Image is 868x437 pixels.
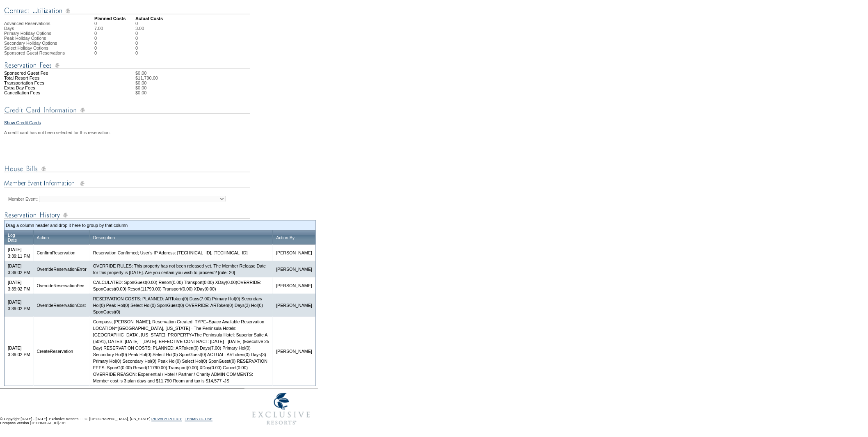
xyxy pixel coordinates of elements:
td: 0 [94,31,135,36]
td: 0 [135,50,144,55]
td: OVERRIDE RULES: This property has not been released yet. The Member Release Date for this propert... [90,261,273,277]
img: Reservation Log [4,210,250,220]
a: LogDate [8,233,17,243]
td: 0 [135,46,144,50]
td: 7.00 [94,26,135,31]
td: $0.00 [135,85,316,90]
a: Show Credit Cards [4,120,41,125]
td: 0 [94,36,135,41]
td: $11,790.00 [135,76,316,80]
td: Planned Costs [94,16,135,21]
td: 3.00 [135,26,144,31]
td: Reservation Confirmed; User's IP Address: [TECHNICAL_ID], [TECHNICAL_ID] [90,245,273,261]
td: ConfirmReservation [34,245,90,261]
td: Transportation Fees [4,80,94,85]
img: Credit Card Information [4,105,250,115]
td: 0 [135,31,144,36]
img: Member Event [4,179,250,189]
span: Select Holiday Options [4,46,48,50]
td: 0 [94,41,135,46]
td: CreateReservation [34,317,90,386]
td: Cancellation Fees [4,90,94,95]
a: Action [37,235,49,240]
img: Reservation Fees [4,60,250,71]
a: Description [93,235,115,240]
th: Drag to group or reorder [34,231,90,245]
a: TERMS OF USE [185,417,213,421]
td: [DATE] 3:39:02 PM [5,294,34,317]
td: 0 [94,21,135,26]
td: $0.00 [135,90,316,95]
img: Exclusive Resorts [244,389,318,430]
th: Drag to group or reorder [5,231,34,245]
td: Actual Costs [135,16,316,21]
td: CALCULATED: SponGuest(0.00) Resort(0.00) Transport(0.00) XDay(0.00)OVERRIDE: SponGuest(0.00) Reso... [90,277,273,294]
td: 0 [94,46,135,50]
td: [PERSON_NAME] [273,261,315,277]
td: $0.00 [135,80,316,85]
td: [DATE] 3:39:02 PM [5,261,34,277]
div: A credit card has not been selected for this reservation. [4,130,316,135]
td: Sponsored Guest Fee [4,71,94,76]
span: Primary Holiday Options [4,31,51,36]
td: [PERSON_NAME] [273,317,315,386]
td: OverrideReservationFee [34,277,90,294]
td: 0 [135,36,144,41]
td: [DATE] 3:39:02 PM [5,317,34,386]
td: Compass; [PERSON_NAME]; Reservation Created: TYPE=Space Available Reservation LOCATION=[GEOGRAPHI... [90,317,273,386]
span: Sponsored Guest Reservations [4,50,65,55]
td: 0 [135,41,144,46]
td: OverrideReservationError [34,261,90,277]
td: Total Resort Fees [4,76,94,80]
td: Drag a column header and drop it here to group by that column [6,222,314,229]
img: Contract Utilization [4,6,250,16]
td: [DATE] 3:39:11 PM [5,245,34,261]
img: House Bills [4,164,250,174]
span: Days [4,26,14,31]
td: [PERSON_NAME] [273,245,315,261]
td: [DATE] 3:39:02 PM [5,277,34,294]
a: PRIVACY POLICY [151,417,182,421]
span: Peak Holiday Options [4,36,46,41]
a: Action By [276,235,295,240]
td: 0 [135,21,144,26]
td: OverrideReservationCost [34,294,90,317]
td: 0 [94,50,135,55]
td: $0.00 [135,71,316,76]
span: Advanced Reservations [4,21,50,26]
td: RESERVATION COSTS: PLANNED: ARToken(0) Days(7.00) Primary Hol(0) Secondary Hol(0) Peak Hol(0) Sel... [90,294,273,317]
td: [PERSON_NAME] [273,294,315,317]
span: Secondary Holiday Options [4,41,57,46]
label: Member Event: [8,197,38,201]
td: [PERSON_NAME] [273,277,315,294]
td: Extra Day Fees [4,85,94,90]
